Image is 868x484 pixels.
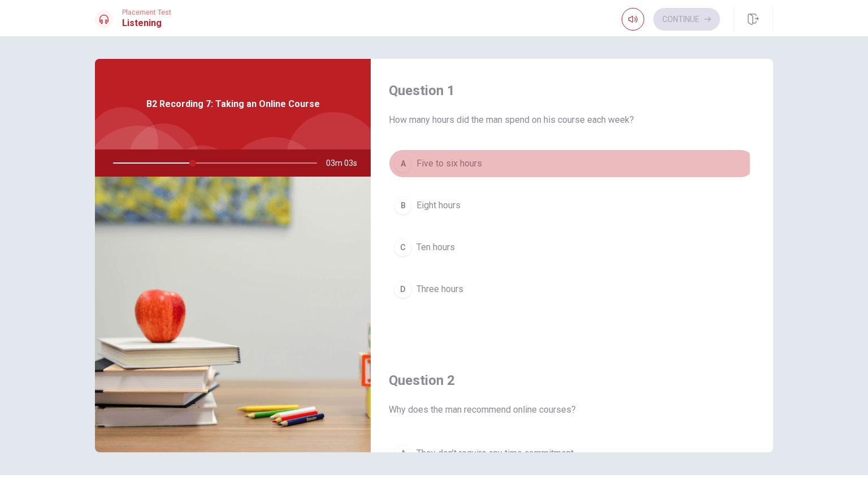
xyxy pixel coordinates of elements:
[146,97,320,111] span: B2 Recording 7: Taking an Online Course
[416,241,455,254] span: Ten hours
[122,8,171,16] span: Placement Test
[389,149,755,178] button: AFive to six hours
[95,177,371,452] img: B2 Recording 7: Taking an Online Course
[389,191,755,220] button: BEight hours
[416,282,463,296] span: Three hours
[416,447,574,460] span: They don’t require any time commitment
[326,149,366,177] span: 03m 03s
[394,444,412,462] div: A
[394,280,412,298] div: D
[389,371,755,389] h4: Question 2
[394,196,412,215] div: B
[389,82,755,100] h4: Question 1
[122,16,171,30] h1: Listening
[394,238,412,256] div: C
[389,233,755,262] button: CTen hours
[389,403,755,417] span: Why does the man recommend online courses?
[416,199,461,212] span: Eight hours
[416,157,482,170] span: Five to six hours
[389,439,755,468] button: AThey don’t require any time commitment
[389,275,755,303] button: DThree hours
[389,113,755,127] span: How many hours did the man spend on his course each week?
[394,155,412,173] div: A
